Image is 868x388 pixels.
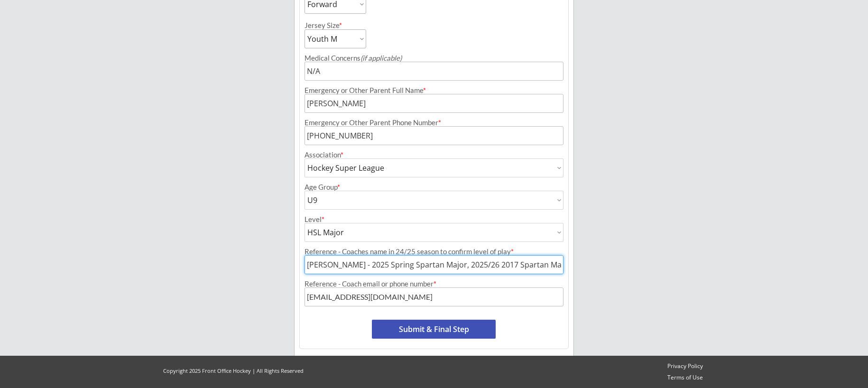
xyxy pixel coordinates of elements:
[305,184,563,191] div: Age Group
[360,54,402,62] em: (if applicable)
[372,320,496,339] button: Submit & Final Step
[305,55,563,62] div: Medical Concerns
[663,362,707,370] a: Privacy Policy
[305,62,563,81] input: Allergies, injuries, etc.
[305,119,563,126] div: Emergency or Other Parent Phone Number
[305,280,563,287] div: Reference - Coach email or phone number
[305,216,563,223] div: Level
[305,151,563,158] div: Association
[305,87,563,94] div: Emergency or Other Parent Full Name
[305,248,563,255] div: Reference - Coaches name in 24/25 season to confirm level of play
[663,374,707,382] a: Terms of Use
[154,367,313,374] div: Copyright 2025 Front Office Hockey | All Rights Reserved
[305,22,353,29] div: Jersey Size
